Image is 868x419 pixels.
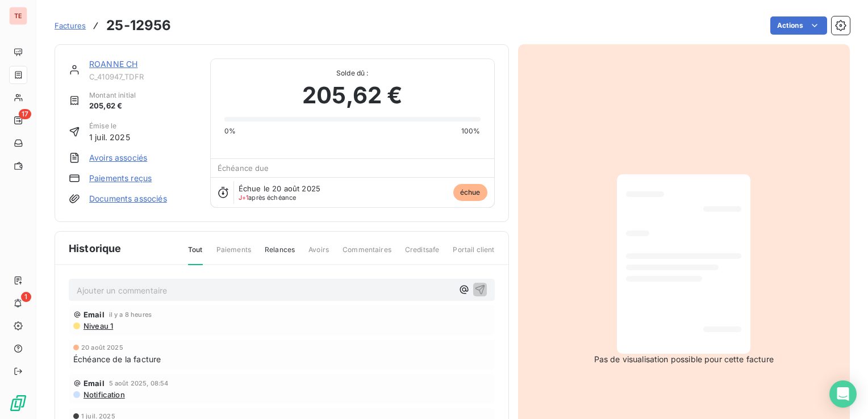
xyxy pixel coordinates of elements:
[82,390,125,399] span: Notification
[19,109,31,119] span: 17
[829,380,857,408] div: Open Intercom Messenger
[84,379,105,388] span: Email
[109,311,152,318] span: il y a 8 heures
[308,245,329,264] span: Avoirs
[265,245,295,264] span: Relances
[55,20,86,31] a: Factures
[453,245,494,264] span: Portail client
[89,72,197,81] span: C_410947_TDFR
[82,321,113,330] span: Niveau 1
[89,173,152,184] a: Paiements reçus
[461,126,481,136] span: 100%
[9,7,27,25] div: TE
[106,15,171,36] h3: 25-12956
[770,16,827,35] button: Actions
[69,241,122,256] span: Historique
[239,194,297,201] span: après échéance
[239,184,320,193] span: Échue le 20 août 2025
[239,194,248,202] span: J+1
[89,131,130,143] span: 1 juil. 2025
[89,152,147,164] a: Avoirs associés
[216,245,251,264] span: Paiements
[224,126,236,136] span: 0%
[405,245,440,264] span: Creditsafe
[84,310,105,319] span: Email
[224,68,481,78] span: Solde dû :
[73,353,161,365] span: Échéance de la facture
[594,354,774,365] span: Pas de visualisation possible pour cette facture
[343,245,391,264] span: Commentaires
[188,245,203,265] span: Tout
[109,380,169,387] span: 5 août 2025, 08:54
[89,121,130,131] span: Émise le
[89,100,136,112] span: 205,62 €
[89,90,136,100] span: Montant initial
[89,59,137,69] a: ROANNE CH
[81,344,123,351] span: 20 août 2025
[55,21,86,30] span: Factures
[218,164,269,173] span: Échéance due
[453,184,487,201] span: échue
[21,292,31,302] span: 1
[9,394,27,412] img: Logo LeanPay
[302,78,402,112] span: 205,62 €
[9,111,27,129] a: 17
[89,193,167,204] a: Documents associés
